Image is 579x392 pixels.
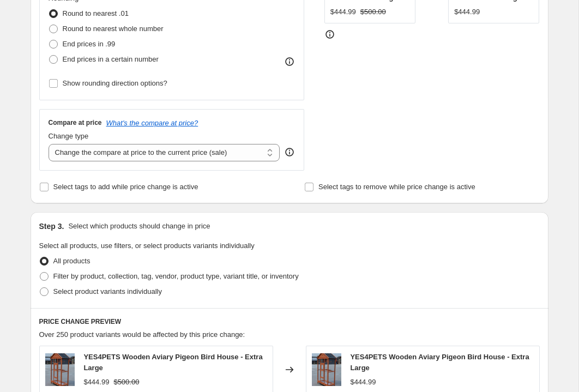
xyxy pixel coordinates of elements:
[350,353,529,372] span: YES4PETS Wooden Aviary Pigeon Bird House - Extra Large
[39,242,255,250] span: Select all products, use filters, or select products variants individually
[360,7,386,17] strike: $500.00
[83,353,262,372] span: YES4PETS Wooden Aviary Pigeon Bird House - Extra Large
[330,7,356,17] div: $444.99
[63,55,159,63] span: End prices in a certain number
[49,118,102,127] h3: Compare at price
[53,272,299,280] span: Filter by product, collection, tag, vendor, product type, variant title, or inventory
[318,183,475,191] span: Select tags to remove while price change is active
[284,147,295,158] div: help
[39,221,64,232] h2: Step 3.
[53,257,91,265] span: All products
[454,7,480,17] div: $444.99
[350,377,376,388] div: $444.99
[53,287,162,295] span: Select product variants individually
[63,9,129,17] span: Round to nearest .01
[113,377,139,388] strike: $500.00
[312,353,342,386] img: yes4pets-wooden-aviary-pigeon-bird-house-extra-large-945448_80x.jpg
[39,330,245,339] span: Over 250 product variants would be affected by this price change:
[83,377,109,388] div: $444.99
[45,353,75,386] img: yes4pets-wooden-aviary-pigeon-bird-house-extra-large-945448_80x.jpg
[68,221,210,232] p: Select which products should change in price
[53,183,198,191] span: Select tags to add while price change is active
[49,132,89,140] span: Change type
[63,79,167,87] span: Show rounding direction options?
[39,317,540,326] h6: PRICE CHANGE PREVIEW
[106,119,198,127] button: What's the compare at price?
[63,40,116,48] span: End prices in .99
[63,25,164,33] span: Round to nearest whole number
